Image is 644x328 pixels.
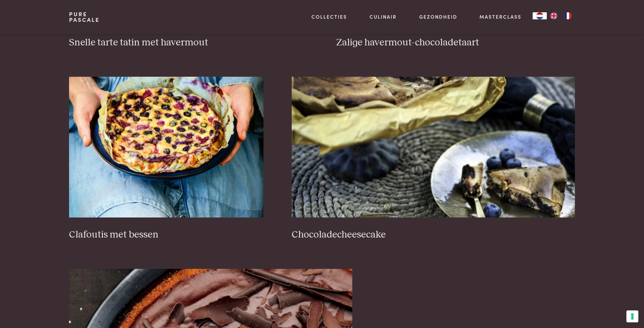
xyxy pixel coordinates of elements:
a: Gezondheid [419,13,457,20]
a: Masterclass [479,13,521,20]
img: Clafoutis met bessen [69,77,264,217]
a: Chocoladecheesecake Chocoladecheesecake [292,77,575,241]
aside: Language selected: Nederlands [533,12,575,19]
h3: Chocoladecheesecake [292,229,575,241]
h3: Snelle tarte tatin met havermout [69,37,308,49]
a: EN [547,12,561,19]
a: Clafoutis met bessen Clafoutis met bessen [69,77,264,241]
ul: Language list [547,12,575,19]
button: Uw voorkeuren voor toestemming voor trackingtechnologieën [626,310,638,322]
a: Collecties [311,13,347,20]
h3: Clafoutis met bessen [69,229,264,241]
a: FR [561,12,575,19]
a: Culinair [370,13,397,20]
h3: Zalige havermout-chocoladetaart [336,37,575,49]
a: PurePascale [69,11,100,23]
img: Chocoladecheesecake [292,77,575,217]
a: NL [533,12,547,19]
div: Language [533,12,547,19]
